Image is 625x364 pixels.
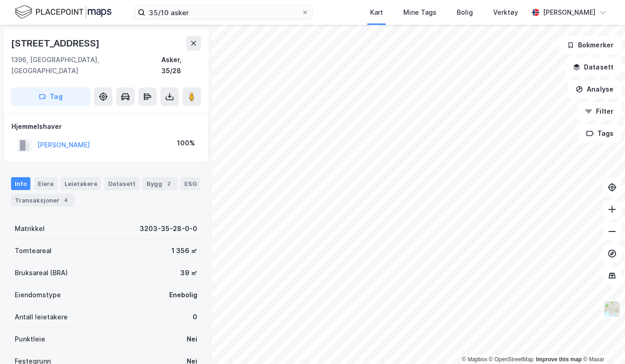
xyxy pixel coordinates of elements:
[370,7,383,18] div: Kart
[462,356,487,363] a: Mapbox
[12,121,200,132] div: Hjemmelshaver
[181,177,200,190] div: ESG
[187,334,197,345] div: Nei
[145,6,301,19] input: Søk på adresse, matrikkel, gårdeiere, leietakere eller personer
[171,245,197,256] div: 1 356 ㎡
[577,102,621,121] button: Filter
[11,36,101,51] div: [STREET_ADDRESS]
[143,177,177,190] div: Bygg
[15,289,61,300] div: Eiendomstype
[603,300,621,318] img: Z
[161,54,201,76] div: Asker, 35/28
[11,194,74,207] div: Transaksjoner
[15,312,68,323] div: Antall leietakere
[180,267,197,278] div: 39 ㎡
[177,138,195,149] div: 100%
[34,177,57,190] div: Eiere
[15,334,45,345] div: Punktleie
[140,223,197,234] div: 3203-35-28-0-0
[457,7,473,18] div: Bolig
[579,320,625,364] iframe: Chat Widget
[11,87,90,106] button: Tag
[568,80,621,98] button: Analyse
[493,7,518,18] div: Verktøy
[11,54,161,76] div: 1396, [GEOGRAPHIC_DATA], [GEOGRAPHIC_DATA]
[61,196,71,205] div: 4
[543,7,596,18] div: [PERSON_NAME]
[105,177,139,190] div: Datasett
[15,245,52,256] div: Tomteareal
[15,223,45,234] div: Matrikkel
[11,177,30,190] div: Info
[565,58,621,76] button: Datasett
[15,267,68,278] div: Bruksareal (BRA)
[559,36,621,54] button: Bokmerker
[164,179,173,188] div: 2
[536,356,582,363] a: Improve this map
[403,7,436,18] div: Mine Tags
[61,177,101,190] div: Leietakere
[169,289,197,300] div: Enebolig
[578,124,621,143] button: Tags
[15,4,112,20] img: logo.f888ab2527a4732fd821a326f86c7f29.svg
[489,356,534,363] a: OpenStreetMap
[193,312,197,323] div: 0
